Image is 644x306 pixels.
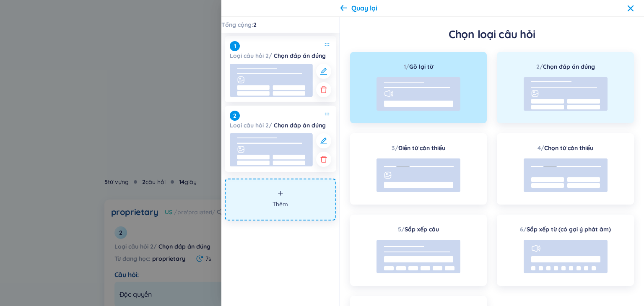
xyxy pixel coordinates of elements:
[230,122,272,129] span: Loại câu hỏi 2 /
[404,63,409,70] span: 1 /
[230,41,240,51] div: 1
[225,36,336,102] div: 1Loại câu hỏi 2/Chọn đáp án đúng
[398,226,405,233] span: 5 /
[340,3,377,13] a: Quay lại
[520,226,527,233] span: 6 /
[536,62,595,71] div: Chọn đáp án đúng
[221,20,253,29] span: Tổng cộng :
[230,111,240,121] div: 2
[230,52,272,60] span: Loại câu hỏi 2 /
[225,179,336,220] button: Thêm
[538,143,593,153] div: Chọn từ còn thiếu
[225,106,336,172] div: 2Loại câu hỏi 2/Chọn đáp án đúng
[536,63,543,70] span: 2 /
[274,122,326,129] strong: Chọn đáp án đúng
[392,143,445,153] div: Điền từ còn thiếu
[404,62,433,71] div: Gõ lại từ
[538,144,544,152] span: 4 /
[520,225,611,234] div: Sắp xếp từ (có gợi ý phát âm)
[392,144,398,152] span: 3 /
[350,27,634,42] h5: Chọn loại câu hỏi
[398,225,439,234] div: Sắp xếp câu
[278,190,283,196] span: plus
[273,200,288,209] span: Thêm
[351,3,377,13] div: Quay lại
[274,52,326,60] strong: Chọn đáp án đúng
[253,20,257,29] span: 2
